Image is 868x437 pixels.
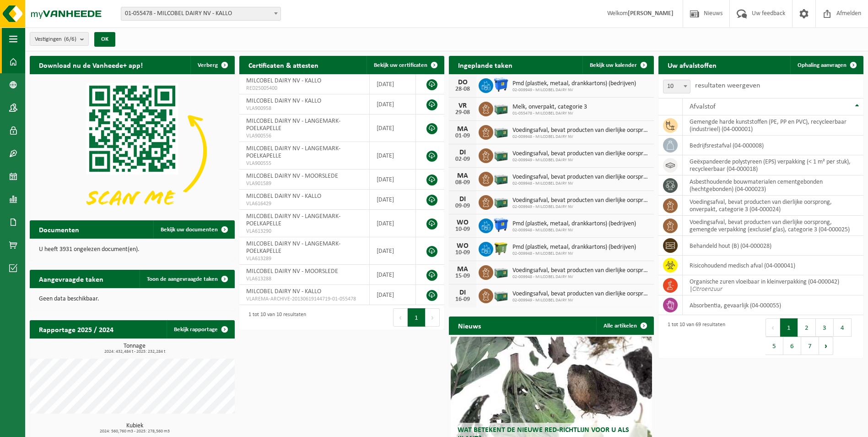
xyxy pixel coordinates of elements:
span: 02-009948 - MILCOBEL DAIRY NV [512,134,649,140]
div: DI [453,289,472,296]
h2: Ingeplande taken [449,56,522,74]
h2: Certificaten & attesten [239,56,328,74]
span: VLA613290 [246,228,362,235]
div: VR [453,102,472,109]
td: voedingsafval, bevat producten van dierlijke oorsprong, gemengde verpakking (exclusief glas), cat... [683,216,863,236]
div: 28-08 [453,86,472,93]
span: VLAREMA-ARCHIVE-20130619144719-01-055478 [246,295,362,303]
span: MILCOBEL DAIRY NV - KALLO [246,98,321,104]
td: voedingsafval, bevat producten van dierlijke oorsprong, onverpakt, categorie 3 (04-000024) [683,196,863,216]
h2: Rapportage 2025 / 2024 [30,320,123,338]
span: VLA900958 [246,105,362,112]
i: Citroenzuur [692,286,722,293]
button: 1 [408,308,426,327]
td: [DATE] [370,74,416,94]
button: 5 [766,337,783,355]
img: Download de VHEPlus App [30,74,235,228]
span: 02-009948 - MILCOBEL DAIRY NV [512,181,649,186]
div: 08-09 [453,180,472,186]
div: 09-09 [453,203,472,209]
button: 3 [816,318,834,337]
h2: Aangevraagde taken [30,270,113,288]
span: 10 [663,80,690,93]
td: risicohoudend medisch afval (04-000041) [683,256,863,275]
h2: Download nu de Vanheede+ app! [30,56,152,74]
span: 2024: 560,760 m3 - 2025: 278,560 m3 [34,429,235,434]
span: 2024: 432,484 t - 2025: 232,284 t [34,350,235,354]
span: Melk, onverpakt, categorie 3 [512,104,587,111]
span: VLA613289 [246,255,362,262]
img: WB-1100-HPE-BE-01 [493,217,509,233]
span: Bekijk uw certificaten [374,62,427,68]
span: Afvalstof [690,103,716,110]
td: [DATE] [370,142,416,169]
span: Bekijk uw documenten [161,227,218,233]
img: PB-LB-0680-HPE-GN-01 [493,194,509,209]
button: 7 [801,337,819,355]
h2: Documenten [30,220,88,238]
span: MILCOBEL DAIRY NV - LANGEMARK-POELKAPELLE [246,240,340,255]
td: geëxpandeerde polystyreen (EPS) verpakking (< 1 m² per stuk), recycleerbaar (04-000018) [683,155,863,175]
h3: Kubiek [34,423,235,434]
span: Pmd (plastiek, metaal, drankkartons) (bedrijven) [512,220,636,228]
span: 02-009949 - MILCOBEL DAIRY NV [512,204,649,210]
div: 10-09 [453,226,472,233]
div: 1 tot 10 van 10 resultaten [244,307,306,328]
div: 02-09 [453,156,472,163]
div: MA [453,266,472,273]
div: 29-08 [453,109,472,116]
img: WB-1100-HPE-BE-01 [493,77,509,93]
img: PB-LB-0680-HPE-GN-01 [493,287,509,303]
span: MILCOBEL DAIRY NV - LANGEMARK-POELKAPELLE [246,145,340,159]
span: Pmd (plastiek, metaal, drankkartons) (bedrijven) [512,244,636,251]
td: [DATE] [370,285,416,305]
span: MILCOBEL DAIRY NV - KALLO [246,288,321,295]
div: MA [453,172,472,180]
img: PB-LB-0680-HPE-GN-01 [493,124,509,139]
td: asbesthoudende bouwmaterialen cementgebonden (hechtgebonden) (04-000023) [683,175,863,196]
a: Bekijk uw documenten [153,220,234,239]
span: Ophaling aanvragen [798,62,846,68]
td: [DATE] [370,115,416,142]
button: Next [426,308,440,327]
span: MILCOBEL DAIRY NV - MOORSLEDE [246,173,338,180]
span: Bekijk uw kalender [590,62,637,68]
span: VLA616429 [246,200,362,208]
button: 6 [783,337,801,355]
td: bedrijfsrestafval (04-000008) [683,136,863,155]
strong: [PERSON_NAME] [628,10,674,17]
td: absorbentia, gevaarlijk (04-000055) [683,295,863,315]
button: Next [819,337,833,355]
span: 02-009949 - MILCOBEL DAIRY NV [512,298,649,303]
span: MILCOBEL DAIRY NV - KALLO [246,193,321,200]
div: 16-09 [453,296,472,303]
button: 1 [780,318,798,337]
label: resultaten weergeven [695,82,760,89]
a: Ophaling aanvragen [790,56,863,74]
span: MILCOBEL DAIRY NV - MOORSLEDE [246,268,338,275]
button: OK [94,32,115,47]
count: (6/6) [64,36,76,42]
span: Voedingsafval, bevat producten van dierlijke oorsprong, onverpakt, categorie 3 [512,290,649,298]
span: VLA613288 [246,275,362,283]
div: 1 tot 10 van 69 resultaten [663,317,725,356]
td: behandeld hout (B) (04-000028) [683,236,863,256]
span: 02-009948 - MILCOBEL DAIRY NV [512,228,636,233]
td: [DATE] [370,169,416,190]
div: 01-09 [453,133,472,139]
td: [DATE] [370,210,416,237]
span: 02-009948 - MILCOBEL DAIRY NV [512,251,636,257]
td: organische zuren vloeibaar in kleinverpakking (04-000042) | [683,275,863,295]
button: Verberg [190,56,234,74]
span: RED25005400 [246,85,362,92]
button: 2 [798,318,816,337]
h2: Nieuws [449,317,490,334]
a: Bekijk rapportage [167,320,234,339]
span: Voedingsafval, bevat producten van dierlijke oorsprong, onverpakt, categorie 3 [512,150,649,158]
img: PB-LB-0680-HPE-GN-01 [493,100,509,116]
img: PB-LB-0680-HPE-GN-01 [493,170,509,186]
a: Alle artikelen [596,317,653,335]
span: VLA900556 [246,132,362,140]
div: MA [453,126,472,133]
a: Bekijk uw kalender [582,56,653,74]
